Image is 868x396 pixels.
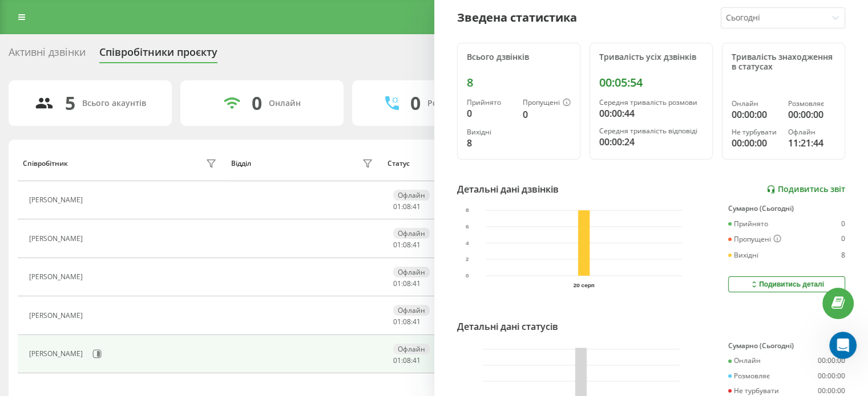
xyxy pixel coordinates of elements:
span: 01 [393,356,401,365]
div: Офлайн [393,228,430,239]
div: 00:00:00 [788,108,835,121]
div: Пропущені [523,99,571,108]
span: 01 [393,317,401,326]
div: 00:00:00 [732,108,779,121]
div: Тривалість усіх дзвінків [599,52,703,62]
div: Онлайн [732,100,779,108]
div: Не турбувати [728,387,779,395]
span: 41 [413,279,421,288]
div: : : [393,318,421,326]
button: Подивитись деталі [728,276,845,292]
div: 0 [252,92,262,114]
div: : : [393,280,421,288]
div: Детальні дані дзвінків [457,182,559,196]
div: 00:05:54 [599,76,703,89]
text: 0 [466,273,469,279]
div: Середня тривалість відповіді [599,127,703,135]
div: Прийнято [467,99,514,107]
span: 08 [403,202,411,211]
div: 0 [410,92,421,114]
div: Всього акаунтів [82,99,146,108]
div: Вихідні [467,128,514,136]
text: 8 [466,207,469,214]
div: Онлайн [728,357,761,365]
div: Офлайн [788,128,835,136]
div: Статус [387,160,410,168]
div: Співробітник [23,160,68,168]
div: Активні дзвінки [9,46,86,64]
div: : : [393,241,421,249]
span: 41 [413,356,421,365]
div: Розмовляє [788,100,835,108]
span: 41 [413,317,421,326]
div: Онлайн [269,99,301,108]
div: Зведена статистика [457,9,577,26]
text: 2 [466,256,469,263]
div: Всього дзвінків [467,52,571,62]
div: 0 [523,108,571,121]
div: Офлайн [393,305,430,316]
div: 8 [467,136,514,150]
text: 6 [466,223,469,230]
div: 00:00:00 [818,372,845,380]
span: 08 [403,317,411,326]
div: Розмовляє [728,372,770,380]
div: Прийнято [728,220,768,228]
div: Співробітники проєкту [99,46,217,64]
span: 01 [393,279,401,288]
div: Сумарно (Сьогодні) [728,205,845,213]
div: Розмовляють [427,99,483,108]
div: Детальні дані статусів [457,320,558,333]
div: [PERSON_NAME] [29,312,86,320]
span: 41 [413,202,421,211]
div: 11:21:44 [788,136,835,150]
div: Офлайн [393,267,430,277]
span: 08 [403,356,411,365]
div: Вихідні [728,251,758,259]
div: Відділ [231,160,251,168]
div: Сумарно (Сьогодні) [728,342,845,350]
div: Пропущені [728,235,781,244]
div: 00:00:00 [818,387,845,395]
div: 00:00:24 [599,135,703,149]
div: 00:00:44 [599,107,703,120]
div: Подивитись деталі [749,280,824,289]
span: 01 [393,240,401,250]
a: Подивитись звіт [766,185,845,194]
text: 20 серп [574,282,595,288]
div: 5 [65,92,75,114]
div: 8 [841,251,845,259]
div: : : [393,203,421,211]
div: 00:00:00 [818,357,845,365]
div: Середня тривалість розмови [599,99,703,107]
div: Офлайн [393,344,430,354]
div: [PERSON_NAME] [29,235,86,243]
div: : : [393,357,421,365]
div: Офлайн [393,190,430,201]
span: 08 [403,279,411,288]
div: 0 [467,107,514,120]
span: 01 [393,202,401,211]
span: 41 [413,240,421,250]
div: Тривалість знаходження в статусах [732,52,835,72]
div: 0 [841,235,845,244]
iframe: Intercom live chat [829,332,857,359]
div: 00:00:00 [732,136,779,150]
div: [PERSON_NAME] [29,196,86,204]
div: 8 [467,76,571,89]
div: [PERSON_NAME] [29,350,86,358]
div: 0 [841,220,845,228]
text: 4 [466,240,469,246]
div: [PERSON_NAME] [29,273,86,281]
div: Не турбувати [732,128,779,136]
span: 08 [403,240,411,250]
